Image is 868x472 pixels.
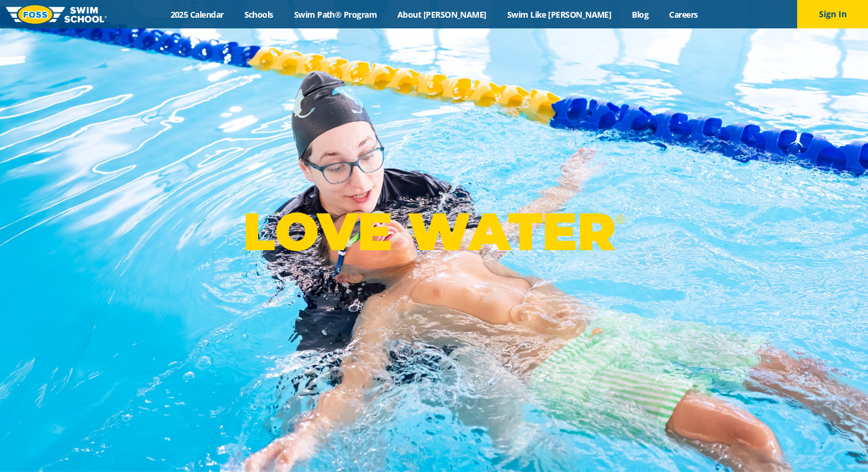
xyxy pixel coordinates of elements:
[6,5,107,24] img: FOSS Swim School Logo
[622,9,659,20] a: Blog
[387,9,497,20] a: About [PERSON_NAME]
[234,9,283,20] a: Schools
[659,9,708,20] a: Careers
[497,9,622,20] a: Swim Like [PERSON_NAME]
[615,212,625,227] sup: ®
[283,9,387,20] a: Swim Path® Program
[243,200,625,263] p: LOVE WATER
[160,9,234,20] a: 2025 Calendar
